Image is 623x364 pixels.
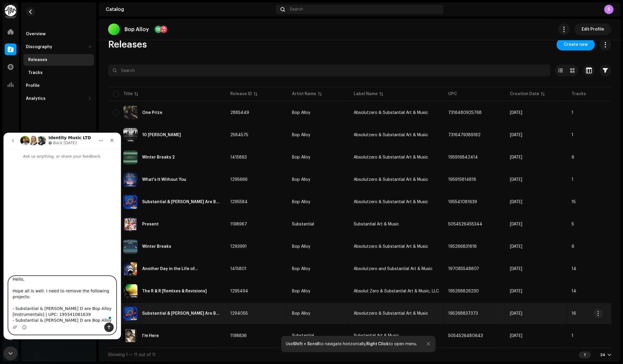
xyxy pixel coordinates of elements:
span: Bop Alloy [292,133,344,137]
span: Substantial Art & Music [354,334,399,338]
span: Bop Alloy [292,155,344,159]
span: Showing 1 — 11 out of 11 [108,353,156,357]
span: Bop Alloy [292,111,344,115]
iframe: To enrich screen reader interactions, please activate Accessibility in Grammarly extension settings [4,346,18,360]
strong: Right Click [367,342,389,346]
span: 15 [572,200,576,204]
span: 195268837373 [448,311,478,316]
div: Artist Name [292,91,316,97]
re-m-nav-dropdown: Analytics [23,93,94,105]
span: 1 [572,178,573,182]
button: Create new [557,39,595,50]
span: 1 [572,133,573,137]
span: 195916842414 [448,155,478,159]
button: Edit Profile [575,23,611,35]
span: Nov 11, 2022 [510,289,522,293]
span: 195266831618 [448,245,477,249]
img: 57e145df-088a-4d49-baef-ee0686175113 [123,195,137,209]
span: Bop Alloy [292,178,344,182]
div: Winter Breaks [142,245,171,249]
img: 867995ba-ef93-4e53-bb09-1eb2d7a913b6 [123,306,137,321]
textarea: To enrich screen reader interactions, please activate Accessibility in Grammarly extension settings [5,144,112,190]
img: b4797fab-fd74-479f-a4d4-e4c60920871d [123,262,137,276]
button: Emoji picker [19,192,23,197]
div: Bop Alloy [292,133,310,137]
div: What's It Without You [142,178,186,182]
span: 1198967 [230,222,247,226]
span: Bop Alloy [292,311,344,316]
div: Substantial [292,222,314,226]
div: Label Name [354,91,378,97]
button: Upload attachment [9,192,14,197]
div: Discography [26,45,52,49]
button: Send a message… [101,190,110,199]
span: 5054526455344 [448,222,482,226]
span: 1293991 [230,245,247,249]
img: 1963fd6f-a386-4acd-a5d7-228ed6893c9a [123,284,137,298]
iframe: To enrich screen reader interactions, please activate Accessibility in Grammarly extension settings [4,133,121,339]
div: Releases [28,58,47,62]
span: Releases [108,39,147,50]
span: Nov 11, 2022 [510,178,522,182]
span: 2885449 [230,111,249,115]
span: Sep 7, 2022 [510,222,522,226]
span: Dec 14, 2024 [510,133,522,137]
span: 197085548807 [448,267,479,271]
span: 1295666 [230,178,248,182]
img: 0f74c21f-6d1c-4dbc-9196-dbddad53419e [5,5,16,16]
span: 1415863 [230,155,247,159]
span: Absolutzero & Substantial Art & Music [354,178,428,182]
span: 1294055 [230,311,248,316]
span: Absolut Zero & Substantial Art & Music, LLC [354,289,439,293]
span: Absolutzero & Substantial Art & Music [354,311,428,316]
span: Nov 10, 2022 [510,311,522,316]
span: Jan 24, 2023 [510,155,522,159]
span: Substantial [292,334,344,338]
div: Bop Alloy [292,155,310,159]
img: 46a4df97-b773-4769-a9aa-55e67c4f312a [123,329,137,343]
re-m-nav-dropdown: Discography [23,41,94,79]
span: 5054526480643 [448,334,483,338]
span: 1198836 [230,334,247,338]
span: Search [290,7,303,12]
div: Use to navigate horizontally, to open menu. [286,342,417,346]
div: Profile [26,83,40,88]
span: 195268826230 [448,289,479,293]
p: Bop Alloy [125,26,149,33]
div: Release ID [230,91,252,97]
span: 16 [572,311,576,316]
span: Substantial [292,222,344,226]
span: Absolutzero & Substantial Art & Music [354,133,428,137]
span: Sep 7, 2022 [510,334,522,338]
div: Bop Alloy [292,267,310,271]
div: Tracks [28,70,43,75]
span: Bop Alloy [292,289,344,293]
span: 1295584 [230,200,248,204]
span: Jan 24, 2023 [510,267,522,271]
span: Nov 10, 2022 [510,245,522,249]
div: Another Day in the Life of... [142,267,198,271]
span: 7316479389182 [448,133,481,137]
div: Present [142,222,159,226]
div: I'm Here [142,334,159,338]
span: 1 [572,111,573,115]
input: Search [108,65,550,76]
img: 025cd47e-9ad6-4df6-afd5-dd715e6f65d7 [123,128,137,142]
span: Jun 24, 2025 [510,111,522,115]
div: Bop Alloy [292,200,310,204]
div: The R & R [Remixes & Revisions] [142,289,207,293]
div: Winter Breaks 2 [142,155,175,159]
span: Bop Alloy [292,200,344,204]
div: 24 [600,353,605,357]
re-m-nav-item: Profile [23,80,94,92]
span: 5 [572,222,574,226]
div: Bop Alloy [292,245,310,249]
div: Bop Alloy [292,311,310,316]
